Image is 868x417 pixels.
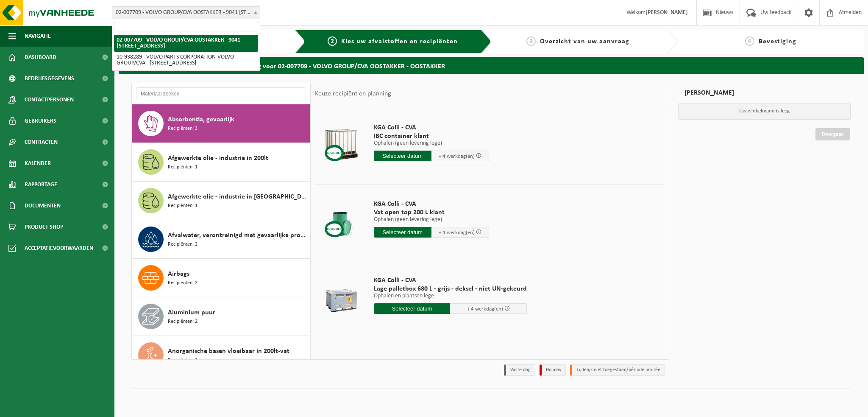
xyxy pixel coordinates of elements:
[25,132,58,153] span: Contracten
[132,259,310,297] button: Airbags Recipiënten: 2
[25,25,51,47] span: Navigatie
[25,68,74,89] span: Bedrijfsgegevens
[374,285,527,293] span: Lage palletbox 680 L - grijs - deksel - niet UN-gekeurd
[540,364,566,376] li: Holiday
[759,38,796,45] span: Bevestiging
[25,238,93,259] span: Acceptatievoorwaarden
[168,241,198,249] span: Recipiënten: 2
[374,276,527,285] span: KGA Colli - CVA
[168,318,198,326] span: Recipiënten: 2
[112,6,260,19] span: 02-007709 - VOLVO GROUP/CVA OOSTAKKER - 9041 OOSTAKKER, SMALLEHEERWEG 31
[112,7,260,19] span: 02-007709 - VOLVO GROUP/CVA OOSTAKKER - 9041 OOSTAKKER, SMALLEHEERWEG 31
[374,200,489,208] span: KGA Colli - CVA
[526,36,536,46] span: 3
[168,346,289,356] span: Anorganische basen vloeibaar in 200lt-vat
[311,83,395,104] div: Keuze recipiënt en planning
[132,336,310,375] button: Anorganische basen vloeibaar in 200lt-vat Recipiënten: 1
[678,103,851,119] p: Uw winkelmand is leeg
[374,208,489,217] span: Vat open top 200 L klant
[25,216,63,238] span: Product Shop
[114,35,258,52] li: 02-007709 - VOLVO GROUP/CVA OOSTAKKER - 9041 [STREET_ADDRESS]
[815,128,850,140] a: Doorgaan
[132,143,310,182] button: Afgewerkte olie - industrie in 200lt Recipiënten: 1
[168,192,308,202] span: Afgewerkte olie - industrie in [GEOGRAPHIC_DATA]
[439,154,475,159] span: + 4 werkdag(en)
[168,202,198,210] span: Recipiënten: 1
[745,36,754,46] span: 4
[25,195,61,216] span: Documenten
[132,220,310,259] button: Afvalwater, verontreinigd met gevaarlijke producten Recipiënten: 2
[439,230,475,235] span: + 4 werkdag(en)
[374,303,451,314] input: Selecteer datum
[374,227,431,238] input: Selecteer datum
[25,174,57,195] span: Rapportage
[132,182,310,220] button: Afgewerkte olie - industrie in [GEOGRAPHIC_DATA] Recipiënten: 1
[168,308,215,318] span: Aluminium puur
[25,153,51,174] span: Kalender
[136,87,306,100] input: Materiaal zoeken
[132,297,310,336] button: Aluminium puur Recipiënten: 2
[168,163,198,171] span: Recipiënten: 1
[570,364,665,376] li: Tijdelijk niet toegestaan/période limitée
[168,269,189,279] span: Airbags
[114,52,258,69] li: 10-938289 - VOLVO PARTS CORPORATION-VOLVO GROUP/CVA - [STREET_ADDRESS]
[678,83,851,103] div: [PERSON_NAME]
[168,115,234,125] span: Absorbentia, gevaarlijk
[374,123,489,132] span: KGA Colli - CVA
[25,47,56,68] span: Dashboard
[132,104,310,143] button: Absorbentia, gevaarlijk Recipiënten: 3
[504,364,535,376] li: Vaste dag
[374,132,489,140] span: IBC container klant
[168,153,268,163] span: Afgewerkte olie - industrie in 200lt
[645,9,688,16] strong: [PERSON_NAME]
[374,140,489,146] p: Ophalen (geen levering lege)
[374,217,489,223] p: Ophalen (geen levering lege)
[168,356,198,364] span: Recipiënten: 1
[168,230,308,241] span: Afvalwater, verontreinigd met gevaarlijke producten
[374,151,431,161] input: Selecteer datum
[119,57,864,74] h2: Kies uw afvalstoffen en recipiënten - aanvraag voor 02-007709 - VOLVO GROUP/CVA OOSTAKKER - OOSTA...
[467,306,503,312] span: + 4 werkdag(en)
[25,110,56,132] span: Gebruikers
[540,38,629,45] span: Overzicht van uw aanvraag
[25,89,74,110] span: Contactpersonen
[328,36,337,46] span: 2
[168,125,198,133] span: Recipiënten: 3
[374,293,527,299] p: Ophalen en plaatsen lege
[341,38,458,45] span: Kies uw afvalstoffen en recipiënten
[168,279,198,287] span: Recipiënten: 2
